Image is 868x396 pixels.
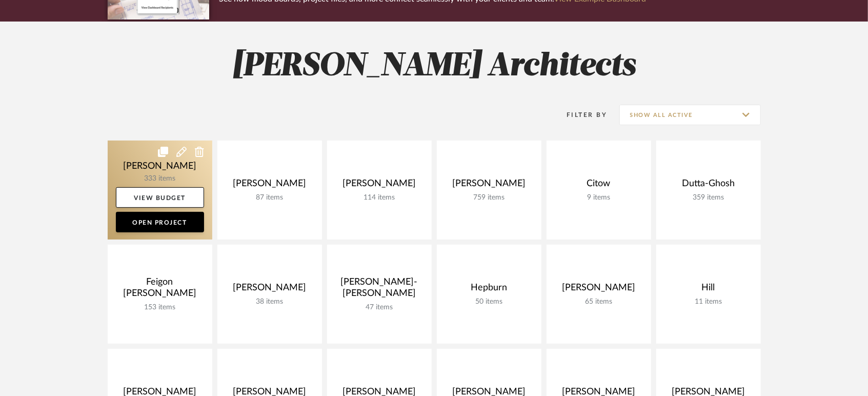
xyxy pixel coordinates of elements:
div: [PERSON_NAME] [445,178,533,193]
div: 38 items [226,298,314,306]
a: View Budget [116,187,204,208]
h2: [PERSON_NAME] Architects [65,47,803,86]
div: 114 items [335,193,423,202]
div: [PERSON_NAME] [226,282,314,298]
div: [PERSON_NAME] [335,178,423,193]
div: 47 items [335,303,423,312]
div: Dutta-Ghosh [664,178,753,193]
div: Citow [555,178,643,193]
div: 11 items [664,298,753,306]
div: 65 items [555,298,643,306]
div: 87 items [226,193,314,202]
div: 759 items [445,193,533,202]
div: Filter By [554,110,608,120]
div: Hill [664,282,753,298]
div: [PERSON_NAME] [555,282,643,298]
div: 9 items [555,193,643,202]
div: 359 items [664,193,753,202]
div: 50 items [445,298,533,306]
div: Hepburn [445,282,533,298]
div: 153 items [116,303,204,312]
a: Open Project [116,212,204,232]
div: Feigon [PERSON_NAME] [116,276,204,303]
div: [PERSON_NAME]-[PERSON_NAME] [335,276,423,303]
div: [PERSON_NAME] [226,178,314,193]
